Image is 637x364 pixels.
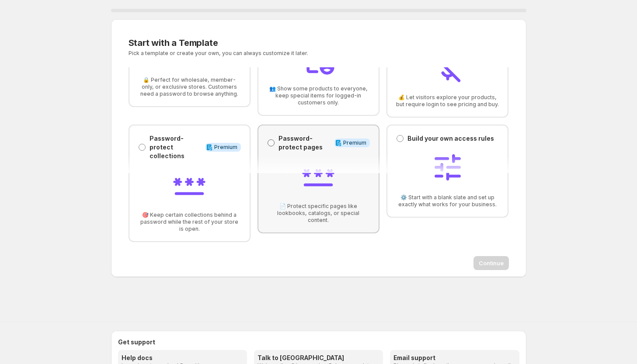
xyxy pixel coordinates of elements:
img: Password-protect collections [172,167,207,202]
span: Premium [343,139,366,146]
p: Pick a template or create your own, you can always customize it later. [129,50,405,57]
span: Premium [214,144,237,151]
h3: Help docs [122,354,244,362]
span: 👥 Show some products to everyone, keep special items for logged-in customers only. [267,85,370,106]
h2: Get support [118,338,519,347]
span: Start with a Template [129,38,218,48]
h3: Talk to [GEOGRAPHIC_DATA] [258,354,379,362]
span: 🎯 Keep certain collections behind a password while the rest of your store is open. [138,211,241,232]
span: 🔒 Perfect for wholesale, member-only, or exclusive stores. Customers need a password to browse an... [138,76,241,97]
p: Password-protect collections [150,134,202,160]
span: 💰 Let visitors explore your products, but require login to see pricing and buy. [396,94,499,108]
img: Everyone can browse, only members see prices [430,50,465,85]
img: Password-protect pages [301,159,336,194]
p: Build your own access rules [407,134,494,143]
span: ⚙️ Start with a blank slate and set up exactly what works for your business. [396,194,499,208]
img: Build your own access rules [430,150,465,185]
h3: Email support [393,354,515,362]
p: Password-protect pages [278,134,331,152]
span: 📄 Protect specific pages like lookbooks, catalogs, or special content. [267,203,370,224]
